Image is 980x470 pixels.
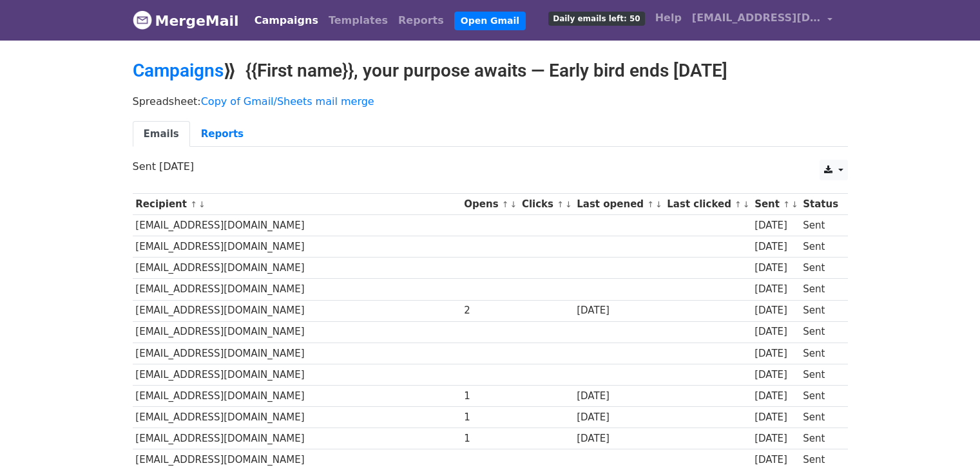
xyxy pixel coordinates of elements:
[800,258,841,279] td: Sent
[519,194,573,215] th: Clicks
[800,364,841,385] td: Sent
[190,121,255,147] a: Reports
[249,8,323,33] a: Campaigns
[754,410,797,425] div: [DATE]
[577,303,660,318] div: [DATE]
[735,200,742,209] a: ↑
[800,428,841,449] td: Sent
[800,215,841,236] td: Sent
[133,236,461,258] td: [EMAIL_ADDRESS][DOMAIN_NAME]
[133,385,461,406] td: [EMAIL_ADDRESS][DOMAIN_NAME]
[133,60,848,82] h2: ⟫ {{First name}}, your purpose awaits — Early bird ends [DATE]
[800,279,841,300] td: Sent
[323,8,393,33] a: Templates
[692,10,821,26] span: [EMAIL_ADDRESS][DOMAIN_NAME]
[800,300,841,321] td: Sent
[133,279,461,300] td: [EMAIL_ADDRESS][DOMAIN_NAME]
[754,431,797,446] div: [DATE]
[133,194,461,215] th: Recipient
[754,368,797,382] div: [DATE]
[464,303,515,318] div: 2
[754,218,797,233] div: [DATE]
[565,200,572,209] a: ↓
[800,194,841,215] th: Status
[190,200,197,209] a: ↑
[800,407,841,428] td: Sent
[655,200,662,209] a: ↓
[791,200,798,209] a: ↓
[754,261,797,276] div: [DATE]
[754,346,797,361] div: [DATE]
[548,12,644,26] span: Daily emails left: 50
[800,236,841,258] td: Sent
[754,453,797,467] div: [DATE]
[664,194,752,215] th: Last clicked
[502,200,509,209] a: ↑
[464,410,515,425] div: 1
[754,324,797,339] div: [DATE]
[800,385,841,406] td: Sent
[510,200,517,209] a: ↓
[133,428,461,449] td: [EMAIL_ADDRESS][DOMAIN_NAME]
[754,303,797,318] div: [DATE]
[751,194,800,215] th: Sent
[647,200,654,209] a: ↑
[133,300,461,321] td: [EMAIL_ADDRESS][DOMAIN_NAME]
[754,389,797,404] div: [DATE]
[577,410,660,425] div: [DATE]
[783,200,790,209] a: ↑
[800,343,841,364] td: Sent
[133,407,461,428] td: [EMAIL_ADDRESS][DOMAIN_NAME]
[133,321,461,343] td: [EMAIL_ADDRESS][DOMAIN_NAME]
[198,200,206,209] a: ↓
[133,160,848,173] p: Sent [DATE]
[577,431,660,446] div: [DATE]
[133,7,239,34] a: MergeMail
[454,12,526,30] a: Open Gmail
[464,389,515,404] div: 1
[133,95,848,108] p: Spreadsheet:
[133,364,461,385] td: [EMAIL_ADDRESS][DOMAIN_NAME]
[754,240,797,254] div: [DATE]
[133,215,461,236] td: [EMAIL_ADDRESS][DOMAIN_NAME]
[393,8,449,33] a: Reports
[133,121,190,147] a: Emails
[800,321,841,343] td: Sent
[201,95,374,108] a: Copy of Gmail/Sheets mail merge
[133,258,461,279] td: [EMAIL_ADDRESS][DOMAIN_NAME]
[543,5,649,31] a: Daily emails left: 50
[464,431,515,446] div: 1
[650,5,687,31] a: Help
[133,60,224,81] a: Campaigns
[743,200,750,209] a: ↓
[557,200,564,209] a: ↑
[687,5,838,35] a: [EMAIL_ADDRESS][DOMAIN_NAME]
[577,389,660,404] div: [DATE]
[461,194,519,215] th: Opens
[754,282,797,297] div: [DATE]
[133,10,152,30] img: MergeMail logo
[133,343,461,364] td: [EMAIL_ADDRESS][DOMAIN_NAME]
[573,194,664,215] th: Last opened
